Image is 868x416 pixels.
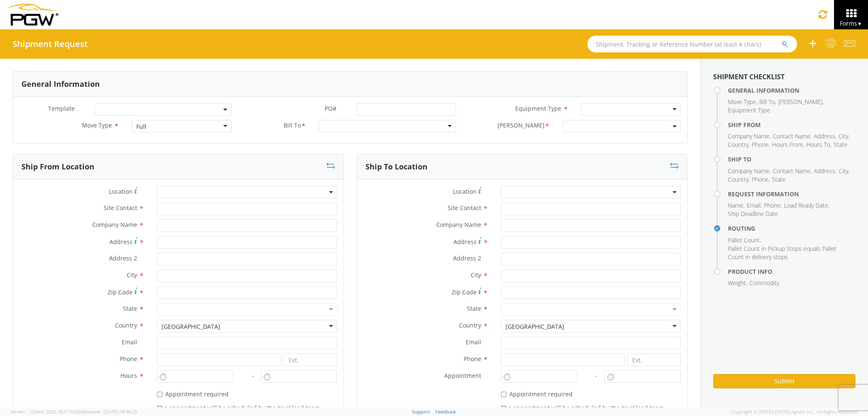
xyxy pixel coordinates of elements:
[471,271,481,279] span: City
[728,279,747,287] li: ,
[728,191,855,197] h4: Request Information
[814,167,837,175] li: ,
[728,175,748,183] span: Country
[752,140,770,149] li: ,
[730,408,858,415] span: Copyright © [DATE]-[DATE] Agistix Inc., All Rights Reserved
[595,372,597,380] span: -
[162,322,220,331] div: [GEOGRAPHIC_DATA]
[772,175,786,183] span: State
[759,98,776,106] li: ,
[773,167,812,175] li: ,
[501,389,574,398] label: Appointment required
[104,204,137,212] span: Site Contact
[839,132,848,140] span: City
[436,221,481,229] span: Company Name
[453,187,477,195] span: Location
[764,201,782,210] li: ,
[814,167,835,175] span: Address
[772,140,803,148] span: Hours From
[284,354,337,366] input: Ext.
[284,121,301,131] span: Bill To
[784,201,829,210] li: ,
[21,163,94,171] h3: Ship From Location
[728,167,769,175] span: Company Name
[713,374,855,388] button: Submit
[452,288,477,296] span: Zip Code
[109,238,133,246] span: Address
[435,408,456,415] a: Feedback
[834,140,847,148] span: State
[506,322,564,331] div: [GEOGRAPHIC_DATA]
[857,20,862,27] span: ▼
[728,140,748,148] span: Country
[365,163,427,171] h3: Ship To Location
[747,201,762,210] li: ,
[109,254,137,262] span: Address 2
[123,304,137,312] span: State
[778,98,822,106] span: [PERSON_NAME]
[252,372,254,380] span: -
[752,175,769,183] span: Phone
[728,87,855,94] h4: General Information
[728,98,756,106] span: Move Type
[136,122,146,131] div: Full
[127,271,137,279] span: City
[325,104,336,112] span: PO#
[728,175,750,184] li: ,
[29,408,30,415] span: ,
[120,372,137,380] span: Hours
[764,201,781,209] span: Phone
[713,72,785,81] strong: Shipment Checklist
[728,210,778,218] span: Ship Deadline Date
[773,132,812,140] li: ,
[628,354,681,366] input: Ext.
[6,4,58,26] img: pgw-form-logo-1aaa8060b1cc70fad034.png
[728,201,745,210] li: ,
[728,122,855,128] h4: Ship From
[839,167,848,175] span: City
[814,132,835,140] span: Address
[467,304,481,312] span: State
[448,204,481,212] span: Site Contact
[31,408,137,415] span: Client: 2025.18.0-71d3358
[752,175,770,184] li: ,
[453,254,481,262] span: Address 2
[747,201,761,209] span: Email
[728,225,855,231] h4: Routing
[728,268,855,275] h4: Product Info
[749,279,779,287] span: Commodity
[464,355,481,363] span: Phone
[728,244,837,261] span: Pallet Count in Pickup Stops equals Pallet Count in delivery stops
[806,140,830,148] span: Hours To
[728,132,769,140] span: Company Name
[115,321,137,329] span: Country
[466,338,481,346] span: Email
[122,338,137,346] span: Email
[752,140,769,148] span: Phone
[784,201,828,209] span: Load Ready Date
[157,404,320,412] span: The appointment will be scheduled by the truckload team
[157,389,230,398] label: Appointment required
[728,236,760,244] span: Pallet Count
[728,201,743,209] span: Name
[839,132,850,140] li: ,
[109,187,133,195] span: Location
[120,355,137,363] span: Phone
[501,404,664,412] span: The appointment will be scheduled by the truckload team
[444,372,481,380] span: Appointment
[759,98,775,106] span: Bill To
[412,408,430,415] a: Support
[10,408,30,415] span: Server: -
[773,132,811,140] span: Contact Name
[21,80,100,88] h3: General Information
[728,98,757,106] li: ,
[86,408,137,415] span: master, [DATE] 09:46:25
[108,288,133,296] span: Zip Code
[48,104,75,112] span: Template
[459,321,481,329] span: Country
[772,140,804,149] li: ,
[82,121,112,129] span: Move Type
[728,106,770,114] span: Equipment Type
[728,167,771,175] li: ,
[501,392,506,397] input: Appointment required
